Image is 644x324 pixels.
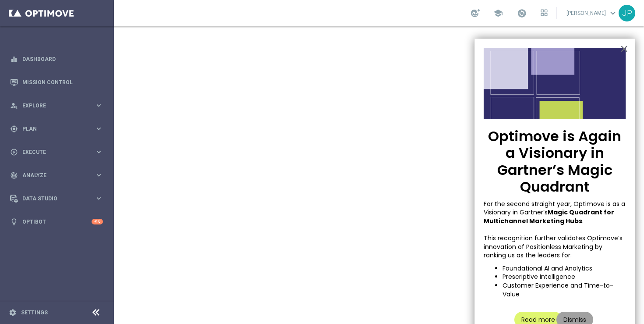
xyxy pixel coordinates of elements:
div: JP [619,5,635,21]
a: [PERSON_NAME] [566,7,619,20]
a: Mission Control [22,71,103,94]
span: school [493,8,503,18]
span: Execute [22,150,95,155]
span: For the second straight year, Optimove is as a Visionary in Gartner’s [484,199,627,217]
i: keyboard_arrow_right [95,194,103,203]
i: keyboard_arrow_right [95,148,103,156]
div: +10 [92,219,103,224]
div: Analyze [10,171,95,179]
div: Data Studio [10,195,95,203]
div: Plan [10,125,95,133]
span: Explore [22,103,95,108]
p: This recognition further validates Optimove’s innovation of Positionless Marketing by ranking us ... [484,234,626,260]
a: Settings [21,310,48,315]
a: Dashboard [22,47,103,71]
i: gps_fixed [10,125,18,133]
li: Foundational AI and Analytics [502,264,626,273]
li: Prescriptive Intelligence [502,273,626,281]
span: keyboard_arrow_down [608,8,618,18]
li: Customer Experience and Time-to-Value [502,281,626,299]
span: Data Studio [22,196,95,201]
div: Explore [10,102,95,110]
button: Close [620,42,628,56]
span: . [582,217,584,225]
i: keyboard_arrow_right [95,171,103,179]
p: Optimove is Again a Visionary in Gartner’s Magic Quadrant [484,128,626,196]
i: keyboard_arrow_right [95,101,103,110]
i: person_search [10,102,18,110]
div: Optibot [10,210,103,233]
div: Mission Control [10,71,103,94]
i: track_changes [10,171,18,179]
i: equalizer [10,55,18,63]
span: Analyze [22,173,95,178]
a: Optibot [22,210,92,233]
i: play_circle_outline [10,148,18,156]
strong: Magic Quadrant for Multichannel Marketing Hubs [484,208,616,225]
i: lightbulb [10,218,18,226]
i: settings [9,309,17,317]
i: keyboard_arrow_right [95,125,103,133]
div: Dashboard [10,47,103,71]
div: Execute [10,148,95,156]
span: Plan [22,126,95,132]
